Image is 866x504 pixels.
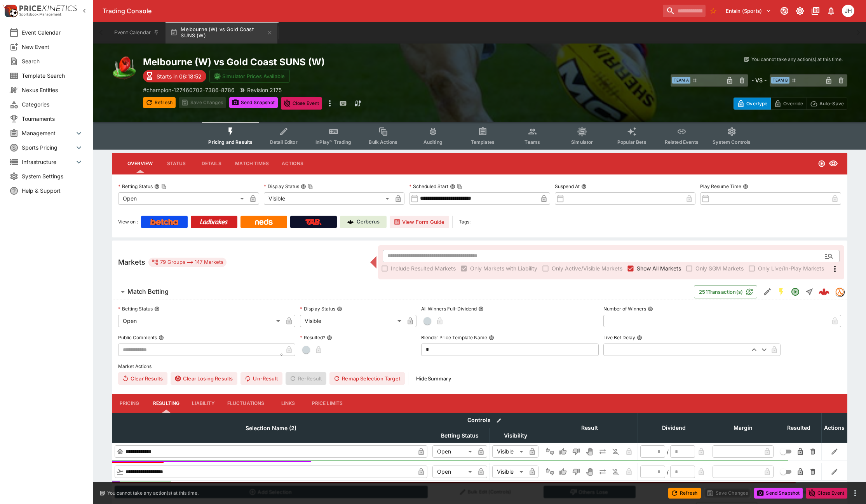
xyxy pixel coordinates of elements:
div: Open [118,315,283,327]
span: System Controls [713,139,751,145]
svg: Open [791,287,800,296]
h6: - VS - [751,76,767,84]
button: Send Snapshot [229,97,278,108]
img: Sportsbook Management [19,13,61,16]
span: Pricing and Results [208,139,253,145]
button: Not Set [544,445,556,458]
button: Melbourne (W) vs Gold Coast SUNS (W) [166,22,277,44]
span: Templates [471,139,495,145]
p: Public Comments [118,334,157,341]
button: Pricing [112,394,147,413]
a: 284cd5dd-945a-4059-95bf-6be6c3777230 [816,284,832,300]
span: Visibility [495,431,536,440]
span: Bulk Actions [369,139,397,145]
button: Refresh [668,488,701,499]
button: Copy To Clipboard [457,184,462,189]
img: PriceKinetics [19,5,77,11]
button: Remap Selection Target [329,372,405,385]
p: Copy To Clipboard [143,86,235,94]
div: Visible [300,315,404,327]
button: Void [583,466,596,478]
p: Revision 2175 [247,86,282,94]
img: PriceKinetics Logo [2,3,18,19]
img: Betcha [150,219,178,225]
button: Liability [186,394,221,413]
span: Selection Name (2) [237,424,305,433]
span: Popular Bets [617,139,646,145]
span: Team B [771,77,789,84]
h2: Copy To Clipboard [143,56,495,68]
span: New Event [22,43,84,51]
button: Suspend At [581,184,587,189]
button: Public Comments [159,335,164,340]
span: Detail Editor [270,139,298,145]
button: Overview [121,154,159,173]
span: InPlay™ Trading [315,139,351,145]
span: Include Resulted Markets [391,264,456,272]
button: Clear Results [118,372,167,385]
button: Play Resume Time [743,184,748,189]
span: Teams [524,139,540,145]
button: View Form Guide [390,216,449,228]
label: View on : [118,216,138,228]
img: logo-cerberus--red.svg [819,286,829,297]
p: Live Bet Delay [603,334,635,341]
button: Details [194,154,229,173]
div: Jordan Hughes [842,5,854,17]
button: Event Calendar [110,22,164,44]
button: Betting Status [154,306,160,312]
button: HideSummary [411,372,456,385]
img: australian_rules.png [112,56,137,81]
button: Edit Detail [760,285,774,299]
button: Fluctuations [221,394,271,413]
button: Refresh [143,97,176,108]
button: Live Bet Delay [637,335,642,340]
button: Win [557,466,569,478]
button: SGM Enabled [774,285,788,299]
img: Cerberus [347,219,354,225]
div: Open [432,445,475,458]
span: Team A [672,77,690,84]
button: Toggle light/dark mode [793,4,807,18]
button: Match Times [229,154,275,173]
button: Push [596,445,609,458]
div: tradingmodel [835,287,844,296]
span: Re-Result [286,372,326,385]
button: Send Snapshot [754,488,803,499]
p: Play Resume Time [700,183,741,190]
button: Lose [570,445,582,458]
button: Number of Winners [648,306,653,312]
span: Only Markets with Liability [470,264,537,272]
label: Market Actions [118,361,841,372]
svg: Open [818,160,826,167]
button: more [325,97,335,110]
a: Cerberus [340,216,387,228]
button: Open [788,285,802,299]
button: Links [271,394,306,413]
button: Void [583,445,596,458]
button: Eliminated In Play [610,466,622,478]
span: Un-Result [240,372,282,385]
button: Close Event [806,488,847,499]
button: Copy To Clipboard [308,184,313,189]
div: / [667,448,669,456]
button: Auto-Save [807,98,847,110]
button: Display StatusCopy To Clipboard [301,184,306,189]
button: Lose [570,466,582,478]
img: Neds [255,219,272,225]
p: Suspend At [555,183,580,190]
button: Win [557,445,569,458]
th: Controls [430,413,541,428]
button: Close Event [281,97,322,110]
p: Starts in 06:18:52 [157,72,202,80]
span: System Settings [22,172,84,180]
p: Overtype [746,99,767,108]
div: Visible [492,445,526,458]
p: Betting Status [118,305,153,312]
span: Related Events [665,139,699,145]
span: Only Active/Visible Markets [552,264,622,272]
label: Tags: [459,216,470,228]
svg: Visible [829,159,838,168]
p: Number of Winners [603,305,646,312]
p: Auto-Save [819,99,844,108]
